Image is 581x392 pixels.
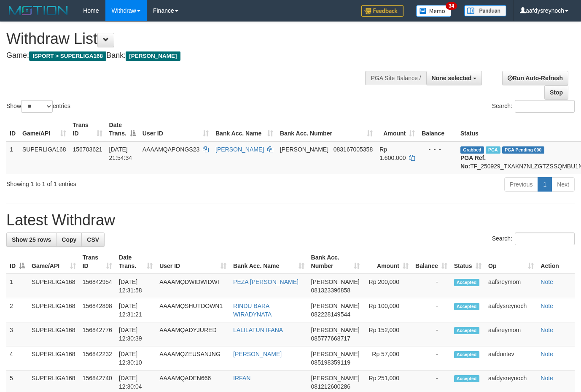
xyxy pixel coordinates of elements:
a: CSV [81,232,105,247]
td: aafduntev [485,346,537,370]
input: Search: [515,100,575,113]
a: Stop [544,85,568,100]
span: Copy [62,236,76,243]
a: Note [541,375,553,381]
th: Op: activate to sort column ascending [485,250,537,274]
a: RINDU BARA WIRADYNATA [233,303,272,318]
span: Accepted [454,327,479,334]
h1: Withdraw List [6,30,379,47]
span: CSV [87,236,99,243]
th: Game/API: activate to sort column ascending [19,117,70,141]
th: Amount: activate to sort column ascending [376,117,418,141]
span: Accepted [454,351,479,358]
td: Rp 152,000 [363,322,412,346]
th: Amount: activate to sort column ascending [363,250,412,274]
td: aafsreymom [485,322,537,346]
span: [PERSON_NAME] [311,351,360,357]
a: Show 25 rows [6,232,56,247]
span: Rp 1.600.000 [379,146,406,161]
img: Button%20Memo.svg [416,5,452,17]
td: [DATE] 12:31:21 [116,298,156,322]
th: Date Trans.: activate to sort column descending [106,117,139,141]
td: [DATE] 12:30:10 [116,346,156,370]
th: Trans ID: activate to sort column ascending [70,117,106,141]
span: [PERSON_NAME] [280,146,328,153]
span: Grabbed [460,146,484,154]
td: [DATE] 12:31:58 [116,274,156,298]
label: Search: [492,232,575,245]
td: SUPERLIGA168 [28,298,79,322]
td: 156842898 [79,298,116,322]
td: 2 [6,298,28,322]
span: Copy 085777668717 to clipboard [311,335,350,342]
button: None selected [426,71,482,85]
td: AAAAMQZEUSANJNG [156,346,230,370]
div: - - - [422,145,454,154]
td: 156842776 [79,322,116,346]
a: Copy [56,232,82,247]
a: Run Auto-Refresh [502,71,568,85]
a: Next [551,177,575,192]
b: PGA Ref. No: [460,154,486,170]
span: Show 25 rows [12,236,51,243]
td: Rp 57,000 [363,346,412,370]
th: Balance [418,117,457,141]
th: Bank Acc. Number: activate to sort column ascending [277,117,376,141]
img: panduan.png [464,5,506,16]
span: PGA Pending [502,146,544,154]
td: - [412,322,451,346]
span: None selected [432,75,472,81]
span: Accepted [454,303,479,310]
th: User ID: activate to sort column ascending [156,250,230,274]
td: 3 [6,322,28,346]
h4: Game: Bank: [6,51,379,60]
span: Accepted [454,279,479,286]
h1: Latest Withdraw [6,212,575,229]
td: SUPERLIGA168 [28,322,79,346]
label: Show entries [6,100,70,113]
td: aafsreymom [485,274,537,298]
td: Rp 100,000 [363,298,412,322]
span: Marked by aafchhiseyha [486,146,500,154]
th: ID: activate to sort column descending [6,250,28,274]
td: AAAAMQDWIDWIDWI [156,274,230,298]
a: LALILATUN IFANA [233,327,283,333]
td: Rp 200,000 [363,274,412,298]
a: Note [541,278,553,285]
span: [PERSON_NAME] [311,278,360,285]
td: 156842954 [79,274,116,298]
th: Balance: activate to sort column ascending [412,250,451,274]
td: 4 [6,346,28,370]
td: AAAAMQADYJURED [156,322,230,346]
select: Showentries [21,100,53,113]
th: Action [537,250,575,274]
span: AAAAMQAPONGS23 [143,146,199,153]
a: PEZA [PERSON_NAME] [233,278,299,285]
span: Copy 081212600286 to clipboard [311,383,350,390]
div: PGA Site Balance / [365,71,426,85]
input: Search: [515,232,575,245]
td: - [412,298,451,322]
th: Bank Acc. Number: activate to sort column ascending [308,250,363,274]
span: Copy 082228149544 to clipboard [311,311,350,318]
td: 1 [6,141,19,174]
span: Accepted [454,375,479,382]
td: 156842232 [79,346,116,370]
a: IRFAN [233,375,250,381]
th: Game/API: activate to sort column ascending [28,250,79,274]
div: Showing 1 to 1 of 1 entries [6,176,236,188]
span: Copy 083167005358 to clipboard [334,146,373,153]
span: 34 [446,2,457,10]
th: Date Trans.: activate to sort column ascending [116,250,156,274]
span: [PERSON_NAME] [311,375,360,381]
th: Trans ID: activate to sort column ascending [79,250,116,274]
span: [PERSON_NAME] [311,327,360,333]
a: 1 [538,177,552,192]
td: SUPERLIGA168 [28,274,79,298]
span: [PERSON_NAME] [311,303,360,309]
td: 1 [6,274,28,298]
a: [PERSON_NAME] [233,351,282,357]
td: [DATE] 12:30:39 [116,322,156,346]
span: Copy 085198359119 to clipboard [311,359,350,366]
a: Note [541,303,553,309]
